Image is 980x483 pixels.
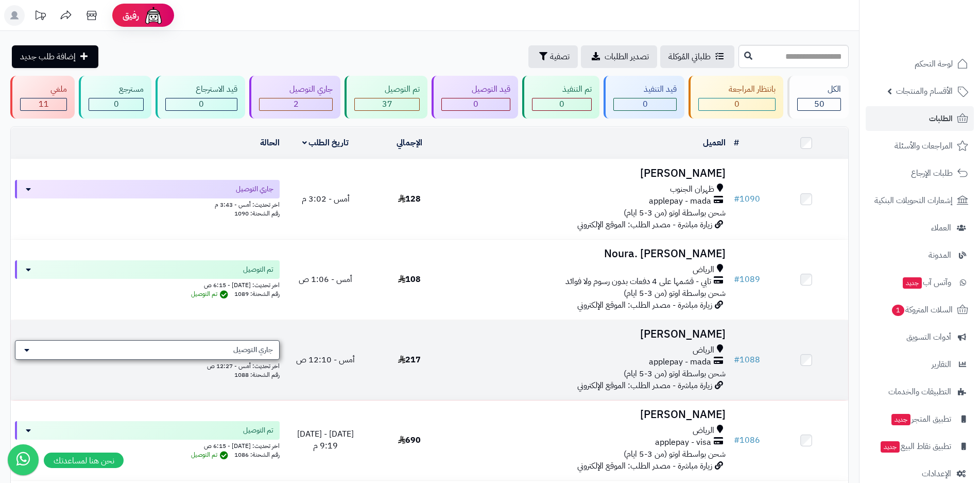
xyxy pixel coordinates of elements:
[895,139,953,153] span: المراجعات والأسئلة
[734,137,739,149] a: #
[89,98,143,110] div: 0
[89,84,144,95] div: مسترجع
[382,98,392,110] span: 37
[565,276,711,288] span: تابي - قسّمها على 4 دفعات بدون رسوم ولا فوائد
[929,111,953,126] span: الطلبات
[866,106,974,131] a: الطلبات
[891,303,953,317] span: السلات المتروكة
[429,76,520,119] a: قيد التوصيل 0
[294,98,299,110] span: 2
[8,76,77,119] a: ملغي 11
[624,368,726,380] span: شحن بواسطة اوتو (من 3-5 ايام)
[624,448,726,460] span: شحن بواسطة اوتو (من 3-5 ايام)
[354,84,420,95] div: تم التوصيل
[577,460,712,472] span: زيارة مباشرة - مصدر الطلب: الموقع الإلكتروني
[199,98,204,110] span: 0
[624,287,726,299] span: شحن بواسطة اوتو (من 3-5 ايام)
[866,243,974,268] a: المدونة
[655,437,711,448] span: applepay - visa
[355,98,419,110] div: 37
[243,425,273,436] span: تم التوصيل
[906,330,951,344] span: أدوات التسويق
[866,270,974,295] a: وآتس آبجديد
[581,45,657,68] a: تصدير الطلبات
[903,277,922,289] span: جديد
[236,184,273,194] span: جاري التوصيل
[577,219,712,231] span: زيارة مباشرة - مصدر الطلب: الموقع الإلكتروني
[398,273,421,286] span: 108
[649,195,711,207] span: applepay - mada
[699,98,775,110] div: 0
[888,385,951,399] span: التطبيقات والخدمات
[734,354,740,366] span: #
[397,137,422,149] a: الإجمالي
[693,425,714,437] span: الرياض
[15,440,280,451] div: اخر تحديث: [DATE] - 6:15 ص
[866,215,974,240] a: العملاء
[299,273,352,286] span: أمس - 1:06 ص
[302,137,349,149] a: تاريخ الطلب
[15,279,280,290] div: اخر تحديث: [DATE] - 6:15 ص
[866,52,974,76] a: لوحة التحكم
[703,137,726,149] a: العميل
[660,45,734,68] a: طلباتي المُوكلة
[532,84,592,95] div: تم التنفيذ
[191,450,231,459] span: تم التوصيل
[929,248,951,262] span: المدونة
[442,98,510,110] div: 0
[15,360,280,371] div: اخر تحديث: أمس - 12:27 ص
[473,98,478,110] span: 0
[114,98,119,110] span: 0
[247,76,342,119] a: جاري التوصيل 2
[624,207,726,219] span: شحن بواسطة اوتو (من 3-5 ايام)
[153,76,247,119] a: قيد الاسترجاع 0
[455,248,726,260] h3: Noura. [PERSON_NAME]
[20,84,67,95] div: ملغي
[668,51,711,63] span: طلباتي المُوكلة
[734,434,760,446] a: #1086
[670,184,714,195] span: ظهران الجنوب
[243,264,273,275] span: تم التوصيل
[922,467,951,481] span: الإعدادات
[643,98,648,110] span: 0
[892,305,904,316] span: 1
[398,354,421,366] span: 217
[398,193,421,205] span: 128
[797,84,841,95] div: الكل
[915,57,953,71] span: لوحة التحكم
[234,289,280,298] span: رقم الشحنة: 1089
[785,76,851,119] a: الكل50
[20,51,76,63] span: إضافة طلب جديد
[143,5,164,26] img: ai-face.png
[866,325,974,349] a: أدوات التسويق
[166,98,237,110] div: 0
[814,98,824,110] span: 50
[260,98,332,110] div: 2
[910,28,970,49] img: logo-2.png
[260,137,280,149] a: الحالة
[881,441,900,453] span: جديد
[614,98,676,110] div: 0
[455,168,726,179] h3: [PERSON_NAME]
[15,198,280,209] div: اخر تحديث: أمس - 3:43 م
[441,84,510,95] div: قيد التوصيل
[613,84,677,95] div: قيد التنفيذ
[577,299,712,311] span: زيارة مباشرة - مصدر الطلب: الموقع الإلكتروني
[693,264,714,276] span: الرياض
[698,84,776,95] div: بانتظار المراجعة
[233,345,273,355] span: جاري التوصيل
[27,5,53,28] a: تحديثات المنصة
[601,76,686,119] a: قيد التنفيذ 0
[896,84,953,98] span: الأقسام والمنتجات
[12,45,98,68] a: إضافة طلب جديد
[734,434,740,446] span: #
[605,51,649,63] span: تصدير الطلبات
[911,166,953,180] span: طلبات الإرجاع
[649,356,711,368] span: applepay - mada
[39,98,49,110] span: 11
[693,344,714,356] span: الرياض
[296,354,355,366] span: أمس - 12:10 ص
[890,412,951,426] span: تطبيق المتجر
[734,273,740,286] span: #
[866,297,974,322] a: السلات المتروكة1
